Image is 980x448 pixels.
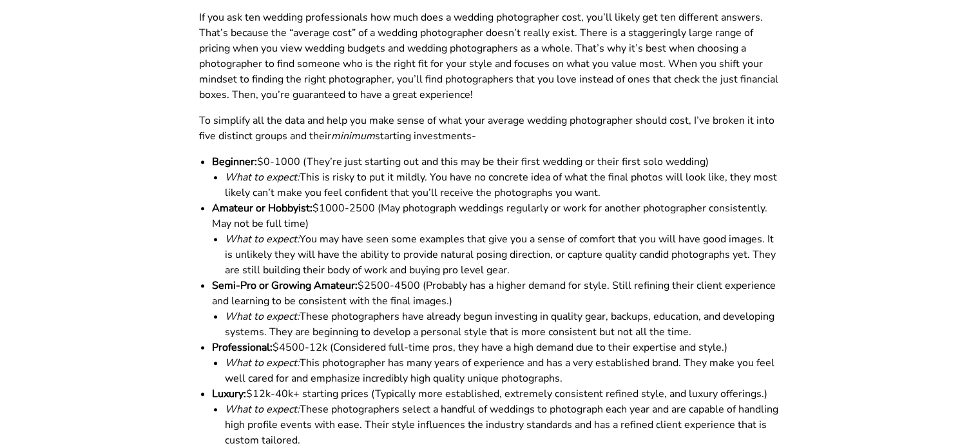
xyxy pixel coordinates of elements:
[225,170,300,184] em: What to expect:
[225,231,782,278] li: You may have seen some examples that give you a sense of comfort that you will have good images. ...
[225,355,782,386] li: This photographer has many years of experience and has a very established brand. They make you fe...
[225,402,300,416] em: What to expect:
[212,154,782,200] li: $0-1000 (They’re just starting out and this may be their first wedding or their first solo wedding)
[212,340,273,355] strong: Professional:
[225,309,300,324] em: What to expect:
[225,356,300,370] em: What to expect:
[199,10,782,102] p: If you ask ten wedding professionals how much does a wedding photographer cost, you’ll likely get...
[225,170,782,200] li: This is risky to put it mildly. You have no concrete idea of what the final photos will look like...
[331,129,375,143] em: minimum
[225,402,782,448] li: These photographers select a handful of weddings to photograph each year and are capable of handl...
[212,387,246,401] strong: Luxury:
[212,200,782,278] li: $1000-2500 (May photograph weddings regularly or work for another photographer consistently. May ...
[212,155,257,169] strong: Beginner:
[225,309,782,340] li: These photographers have already begun investing in quality gear, backups, education, and develop...
[225,232,300,246] em: What to expect:
[212,278,358,293] strong: Semi-Pro or Growing Amateur:
[199,113,782,144] p: To simplify all the data and help you make sense of what your average wedding photographer should...
[212,278,782,340] li: $2500-4500 (Probably has a higher demand for style. Still refining their client experience and le...
[212,201,312,215] strong: Amateur or Hobbyist:
[212,340,782,386] li: $4500-12k (Considered full-time pros, they have a high demand due to their expertise and style.)
[212,386,782,448] li: $12k-40k+ starting prices (Typically more established, extremely consistent refined style, and lu...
